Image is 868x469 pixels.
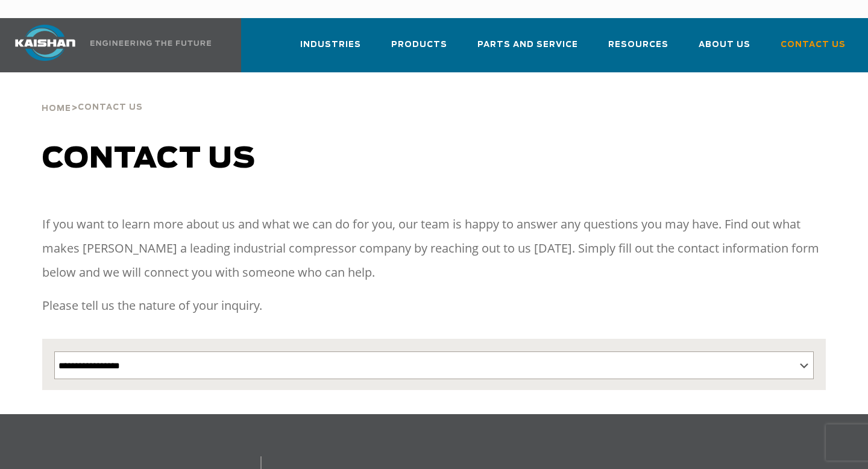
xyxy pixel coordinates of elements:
a: Home [42,102,71,113]
span: Products [391,38,447,52]
span: Home [42,105,71,113]
span: Contact Us [781,38,846,52]
span: About Us [699,38,750,52]
span: Industries [300,38,361,52]
a: Industries [300,29,361,70]
a: About Us [699,29,750,70]
span: Parts and Service [477,38,578,52]
div: > [42,72,143,118]
img: Engineering the future [90,40,211,46]
a: Parts and Service [477,29,578,70]
a: Products [391,29,447,70]
p: If you want to learn more about us and what we can do for you, our team is happy to answer any qu... [42,212,826,285]
a: Resources [608,29,668,70]
p: Please tell us the nature of your inquiry. [42,294,826,318]
span: Contact us [42,145,256,174]
span: Contact Us [78,104,143,112]
span: Resources [608,38,668,52]
a: Contact Us [781,29,846,70]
